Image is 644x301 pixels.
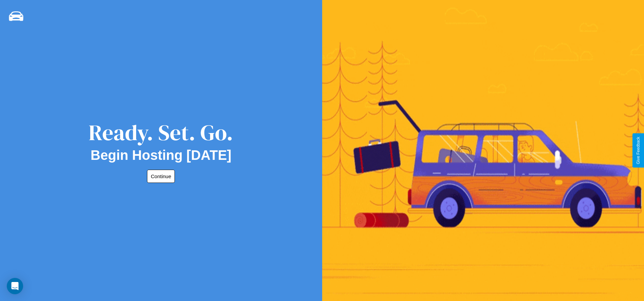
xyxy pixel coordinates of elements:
[7,278,23,294] div: Open Intercom Messenger
[636,137,641,164] div: Give Feedback
[89,117,233,148] div: Ready. Set. Go.
[147,170,175,183] button: Continue
[91,148,232,163] h2: Begin Hosting [DATE]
